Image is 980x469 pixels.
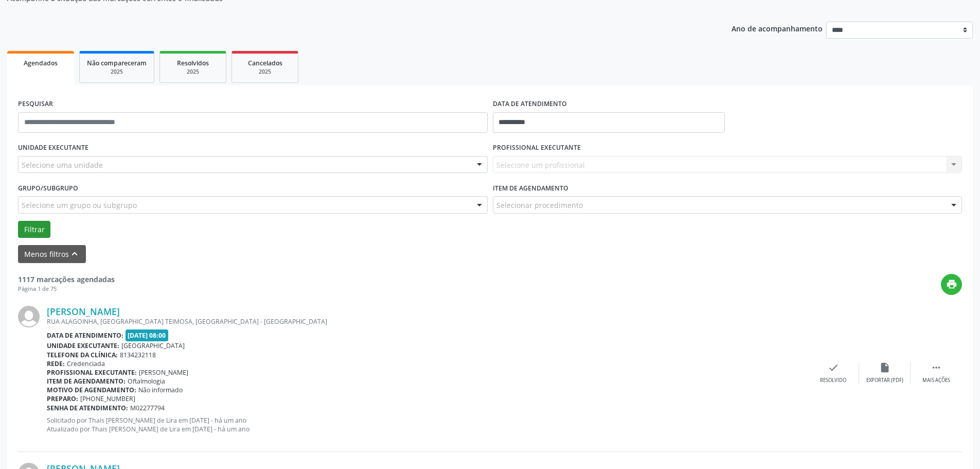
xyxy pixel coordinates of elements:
[67,359,105,368] span: Credenciada
[248,59,282,67] span: Cancelados
[87,59,147,67] span: Não compareceram
[130,404,165,412] span: M02277794
[47,341,119,350] b: Unidade executante:
[24,59,58,67] span: Agendados
[879,362,890,373] i: insert_drive_file
[69,248,80,259] i: keyboard_arrow_up
[18,180,78,196] label: Grupo/Subgrupo
[493,180,568,196] label: Item de agendamento
[47,377,126,386] b: Item de agendamento:
[922,377,950,384] div: Mais ações
[18,245,86,263] button: Menos filtroskeyboard_arrow_up
[828,362,839,373] i: check
[239,68,291,76] div: 2025
[167,68,219,76] div: 2025
[18,306,40,327] img: img
[22,200,137,211] span: Selecione um grupo ou subgrupo
[47,386,136,394] b: Motivo de agendamento:
[47,394,78,403] b: Preparo:
[493,96,567,112] label: DATA DE ATENDIMENTO
[18,221,50,238] button: Filtrar
[87,68,147,76] div: 2025
[18,96,53,112] label: PESQUISAR
[47,306,120,317] a: [PERSON_NAME]
[22,160,103,170] span: Selecione uma unidade
[732,22,823,34] p: Ano de acompanhamento
[47,317,808,326] div: RUA ALAGOINHA, [GEOGRAPHIC_DATA] TEIMOSA, [GEOGRAPHIC_DATA] - [GEOGRAPHIC_DATA]
[121,341,185,350] span: [GEOGRAPHIC_DATA]
[941,274,962,295] button: print
[139,368,188,377] span: [PERSON_NAME]
[866,377,903,384] div: Exportar (PDF)
[18,140,88,156] label: UNIDADE EXECUTANTE
[47,404,128,412] b: Senha de atendimento:
[120,351,156,359] span: 8134232118
[931,362,942,373] i: 
[47,359,65,368] b: Rede:
[126,329,169,341] span: [DATE] 08:00
[820,377,846,384] div: Resolvido
[47,331,123,340] b: Data de atendimento:
[47,416,808,433] p: Solicitado por Thais [PERSON_NAME] de Lira em [DATE] - há um ano Atualizado por Thais [PERSON_NAM...
[18,285,115,293] div: Página 1 de 75
[177,59,209,67] span: Resolvidos
[47,368,137,377] b: Profissional executante:
[47,351,118,359] b: Telefone da clínica:
[493,140,581,156] label: PROFISSIONAL EXECUTANTE
[946,279,957,290] i: print
[496,200,583,211] span: Selecionar procedimento
[18,274,115,284] strong: 1117 marcações agendadas
[138,386,183,394] span: Não informado
[128,377,165,386] span: Oftalmologia
[80,394,135,403] span: [PHONE_NUMBER]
